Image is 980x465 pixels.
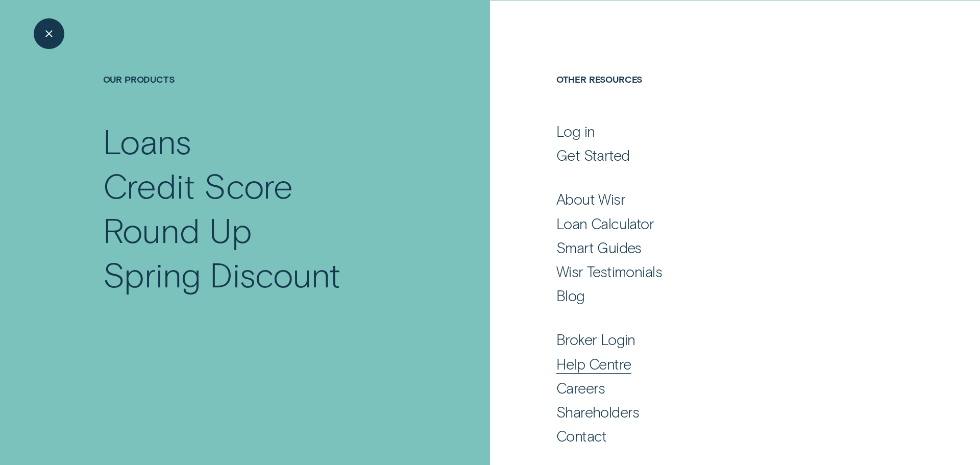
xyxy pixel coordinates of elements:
div: Get Started [556,146,630,164]
a: Careers [556,379,876,397]
a: Contact [556,427,876,445]
h4: Other Resources [556,74,876,119]
a: About Wisr [556,190,876,208]
div: Shareholders [556,403,640,421]
div: About Wisr [556,190,625,208]
button: Close Menu [34,18,64,49]
div: Broker Login [556,330,635,349]
div: Credit Score [103,163,293,208]
div: Wisr Testimonials [556,262,662,281]
div: Round Up [103,208,252,252]
a: Spring Discount [103,252,419,297]
a: Log in [556,122,876,140]
h4: Our Products [103,74,419,119]
a: Wisr Testimonials [556,262,876,281]
a: Broker Login [556,330,876,349]
div: Smart Guides [556,238,642,257]
a: Credit Score [103,163,419,208]
a: Get Started [556,146,876,164]
a: Loan Calculator [556,214,876,233]
div: Contact [556,427,607,445]
a: Help Centre [556,355,876,373]
div: Help Centre [556,355,631,373]
a: Smart Guides [556,238,876,257]
div: Loan Calculator [556,214,654,233]
div: Careers [556,379,605,397]
a: Blog [556,286,876,305]
div: Blog [556,286,585,305]
div: Log in [556,122,595,140]
a: Loans [103,119,419,163]
div: Loans [103,119,191,163]
a: Round Up [103,208,419,252]
a: Shareholders [556,403,876,421]
div: Spring Discount [103,252,340,297]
